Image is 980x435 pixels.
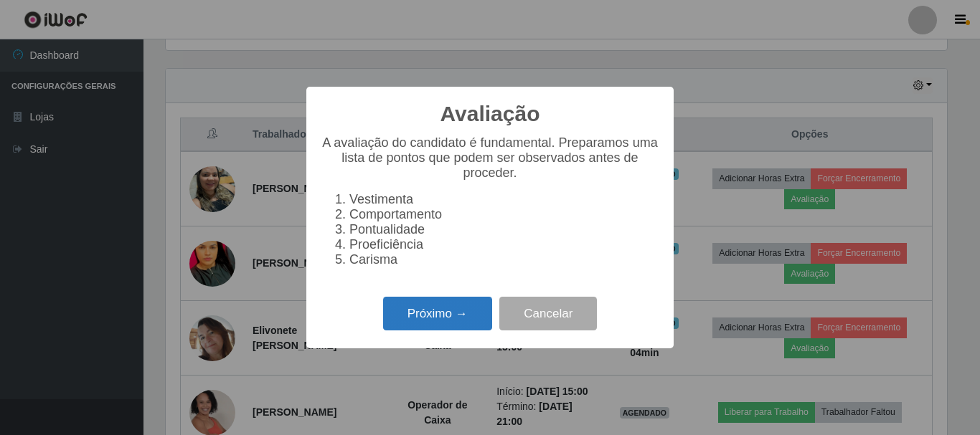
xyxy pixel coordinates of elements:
[321,135,659,181] p: A avaliação do candidato é fundamental. Preparamos uma lista de pontos que podem ser observados a...
[349,237,659,252] li: Proeficiência
[383,297,492,330] button: Próximo →
[349,207,659,222] li: Comportamento
[440,101,540,127] h2: Avaliação
[499,297,597,330] button: Cancelar
[349,252,659,267] li: Carisma
[349,192,659,207] li: Vestimenta
[349,222,659,237] li: Pontualidade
